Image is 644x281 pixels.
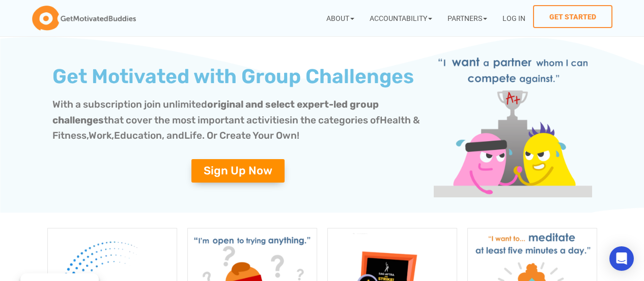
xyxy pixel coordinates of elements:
a: Accountability [362,5,440,31]
span: . Or Create Your Own! [202,130,299,141]
a: Get Started [533,5,612,28]
span: , [111,130,114,141]
span: Education [114,130,162,141]
a: About [319,5,362,31]
img: GetMotivatedBuddies [32,6,136,31]
span: Work [89,130,111,141]
img: group challenges for motivation [434,52,592,197]
span: Life [184,130,202,141]
span: , [87,130,89,141]
span: in the categories of [290,114,380,126]
a: Log In [495,5,533,31]
a: Partners [440,5,495,31]
span: , and [162,130,184,141]
h1: Get Motivated with Group Challenges [52,67,424,87]
div: Open Intercom Messenger [609,246,634,271]
span: With a subscription join unlimited that cover the most important activities [52,98,379,126]
a: Sign Up Now [191,159,285,183]
span: Sign Up Now [204,165,272,176]
strong: original and select expert-led group challenges [52,98,379,126]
